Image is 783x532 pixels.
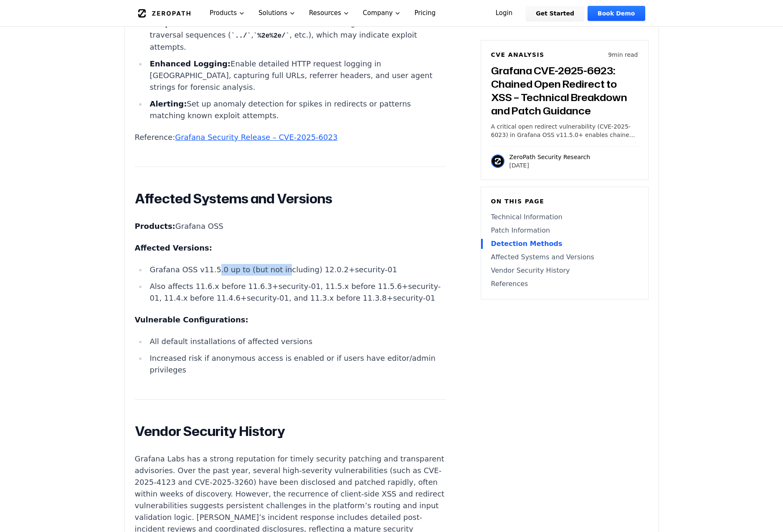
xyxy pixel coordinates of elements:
[491,122,638,139] p: A critical open redirect vulnerability (CVE-2025-6023) in Grafana OSS v11.5.0+ enables chained XS...
[150,99,187,108] strong: Alerting:
[491,155,504,168] img: ZeroPath Security Research
[135,423,446,440] h2: Vendor Security History
[608,51,638,59] p: 9 min read
[491,51,545,59] h6: CVE Analysis
[135,132,446,143] p: Reference:
[486,6,523,21] a: Login
[147,336,446,347] li: All default installations of affected versions
[491,64,638,117] h3: Grafana CVE-2025-6023: Chained Open Redirect to XSS – Technical Breakdown and Patch Guidance
[147,281,446,304] li: Also affects 11.6.x before 11.6.3+security-01, 11.5.x before 11.5.6+security-01, 11.4.x before 11...
[175,133,337,142] a: Grafana Security Release – CVE-2025-6023
[491,239,638,249] a: Detection Methods
[231,32,251,40] code: ../
[491,279,638,289] a: References
[491,197,638,205] h6: On this page
[147,18,446,53] li: Watch for URLs containing encoded characters or traversal sequences ( , , etc.), which may indica...
[147,98,446,122] li: Set up anomaly detection for spikes in redirects or patterns matching known exploit attempts.
[150,59,231,68] strong: Enhanced Logging:
[135,190,446,207] h2: Affected Systems and Versions
[147,58,446,93] li: Enable detailed HTTP request logging in [GEOGRAPHIC_DATA], capturing full URLs, referrer headers,...
[509,153,590,161] p: ZeroPath Security Research
[491,212,638,222] a: Technical Information
[147,264,446,276] li: Grafana OSS v11.5.0 up to (but not including) 12.0.2+security-01
[588,6,645,21] a: Book Demo
[135,243,212,252] strong: Affected Versions:
[491,266,638,276] a: Vendor Security History
[491,225,638,236] a: Patch Information
[135,315,248,324] strong: Vulnerable Configurations:
[491,252,638,262] a: Affected Systems and Versions
[253,32,289,40] code: %2e%2e/
[509,161,590,170] p: [DATE]
[135,222,175,231] strong: Products:
[135,220,446,232] p: Grafana OSS
[526,6,584,21] a: Get Started
[147,352,446,376] li: Increased risk if anonymous access is enabled or if users have editor/admin privileges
